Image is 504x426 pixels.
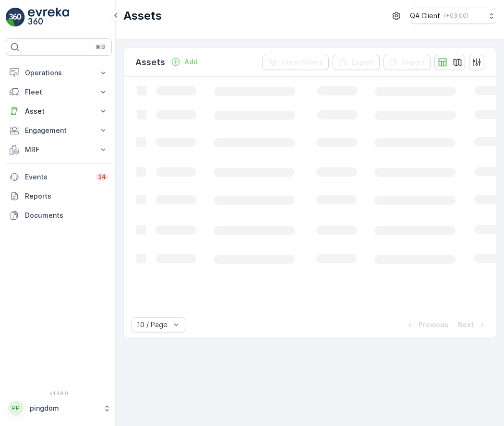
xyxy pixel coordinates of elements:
[25,68,93,78] p: Operations
[6,167,112,187] a: Events34
[167,56,202,68] button: Add
[6,140,112,159] button: MRF
[6,206,112,225] a: Documents
[184,57,198,67] p: Add
[25,106,93,116] p: Asset
[6,398,112,418] button: PPpingdom
[419,320,448,330] p: Previous
[352,58,374,67] p: Export
[6,187,112,206] a: Reports
[410,11,440,21] p: QA Client
[6,390,112,396] span: v 1.49.0
[458,320,474,330] p: Next
[281,58,323,67] p: Clear Filters
[6,121,112,140] button: Engagement
[96,43,105,51] p: ⌘B
[262,55,329,70] button: Clear Filters
[98,173,106,181] p: 34
[6,83,112,102] button: Fleet
[25,126,93,135] p: Engagement
[25,211,108,220] p: Documents
[135,56,165,69] p: Assets
[444,12,468,20] p: ( +03:00 )
[457,319,488,331] button: Next
[25,87,93,97] p: Fleet
[123,8,162,24] p: Assets
[384,55,431,70] button: Import
[30,403,98,413] p: pingdom
[8,401,24,416] div: PP
[333,55,380,70] button: Export
[410,8,496,24] button: QA Client(+03:00)
[25,145,93,154] p: MRF
[25,172,90,182] p: Events
[6,63,112,83] button: Operations
[28,8,69,27] img: logo_light-DOdMpM7g.png
[404,319,449,331] button: Previous
[25,191,108,201] p: Reports
[6,102,112,121] button: Asset
[403,58,425,67] p: Import
[6,8,25,27] img: logo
